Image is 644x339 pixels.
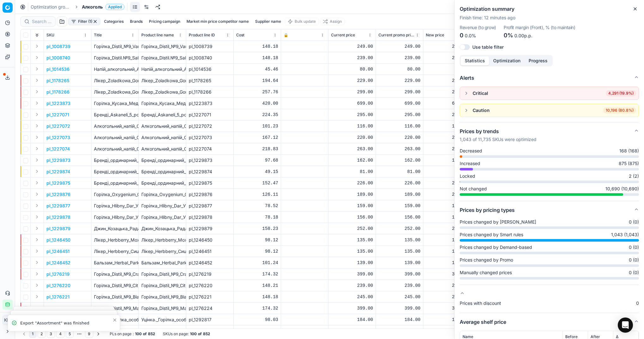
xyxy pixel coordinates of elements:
button: Expand [33,236,41,243]
button: Prices by pricing types [460,201,639,219]
div: 249.00 [378,43,420,50]
div: Горілка_Oxygenium_Classic_40%_1_л [141,191,183,198]
strong: 852 [148,331,155,336]
button: Statistics [461,56,489,65]
button: Expand [33,133,41,141]
button: Alerts [460,69,639,87]
button: Expand [33,168,41,175]
button: pl_1227071 [46,112,69,118]
p: Алкогольний_напій_Cavo_D'oro_Original_28%_0.7_л [94,146,136,152]
button: Expand [33,42,41,50]
button: pl_1229874 [46,169,70,175]
div: 156.00 [331,214,373,220]
div: 81.00 [426,169,468,175]
span: 10,690 (10,690) [605,186,639,192]
p: Лікер_Zoladkowa_Gorzka_Traditional_34%_0.7_л [94,89,136,95]
strong: 100 [190,331,197,336]
div: 226.00 [378,180,420,186]
div: 135.00 [331,248,373,255]
a: Optimization groups [31,4,71,10]
div: Prices by pricing types [460,219,639,285]
div: 239.00 [378,55,420,61]
div: 189.00 [331,191,373,198]
p: pl_1229879 [46,225,71,232]
button: 1 [29,330,36,338]
div: 299.00 [426,89,468,95]
div: 220.00 [378,134,420,141]
p: Бренді_Askaneli_5_років_40%_0.5_л_у_подарунковій_коробці [94,112,136,118]
button: Brands [127,18,145,25]
div: 229.00 [331,77,373,84]
span: 0 (0) [629,269,639,276]
div: Горілка_Hlibny_Dar_Українська_Фірмова_40%_0.7_л [141,214,183,220]
span: 🔒 [284,33,288,38]
p: Горілка_Distil_№9_Cranberry_38%_0.5_л [94,271,136,277]
button: Average shelf price [460,313,639,331]
div: 97.68 [236,157,278,163]
p: pl_1008739 [46,43,71,50]
div: 229.00 [378,77,420,84]
button: Expand [33,65,41,73]
button: Assign [320,18,345,25]
div: 224.35 [236,112,278,118]
div: 249.00 [426,43,468,50]
button: pl_1223873 [46,100,71,107]
button: pl_1008740 [46,55,70,61]
span: 0 (0) [629,244,639,250]
nav: breadcrumb [31,4,125,10]
div: Лікер_Zoladkowa_Gorzka_Traditional_34%_0.7_л [141,89,183,95]
div: 295.00 [426,112,468,118]
button: Expand [33,213,41,221]
div: 243.00 [426,180,468,186]
span: 0% [504,32,513,39]
button: pl_1227073 [46,134,70,141]
button: pl_1229877 [46,203,70,209]
button: Expand [33,293,41,300]
div: pl_1229876 [189,191,231,198]
div: pl_1246451 [189,248,231,255]
button: Optimization [489,56,524,65]
p: Горілка_Distil_№9_Vanilla_38%,_0.5_л [94,43,136,50]
button: pl_1276221 [46,294,70,300]
div: Горілка_Distil_№9_Cranberry_38%_0.5_л [141,271,183,277]
p: pl_1276224 [46,305,71,311]
span: Current price [331,33,355,38]
p: Алкогольний_напій_Cavo_D'oro_Original_28%_0.2_л [94,123,136,129]
button: pl_1229878 [46,214,71,220]
button: pl_1014536 [46,66,70,72]
p: pl_1227074 [46,146,70,152]
div: 126.11 [236,191,278,198]
div: 78.18 [236,214,278,220]
button: Expand [33,156,41,164]
div: 226.00 [331,180,373,186]
div: 81.00 [331,169,373,175]
div: Горілка_Hlibny_Dar_Українська_Класична_40%_0.7_л [141,203,183,209]
div: 135.00 [378,237,420,243]
p: Finish time : 12 minutes ago [460,15,639,21]
p: Напій_алкогольний_Aznauri_Espresso_30%_0.25_л [94,66,136,72]
div: pl_1227072 [189,123,231,129]
div: 135.00 [378,248,420,255]
div: pl_1229877 [189,203,231,209]
button: Close toast [111,316,119,324]
div: 263.00 [378,146,420,152]
div: 420.00 [236,100,278,107]
div: 229.00 [426,77,468,84]
div: 148.18 [236,55,278,61]
div: Бренді_ординарний_Aliko_C&W_36%_0.5_л [141,157,183,163]
div: 80.00 [331,66,373,72]
button: Expand [33,304,41,312]
span: Cost [236,33,244,38]
div: pl_1008739 [189,43,231,50]
span: 10,196 (80.8%) [603,107,636,114]
span: Current promo price [378,33,414,38]
div: pl_1229873 [189,157,231,163]
span: 4,291 (19.9%) [606,90,636,96]
div: 101.23 [236,123,278,129]
button: 3 [47,330,55,338]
